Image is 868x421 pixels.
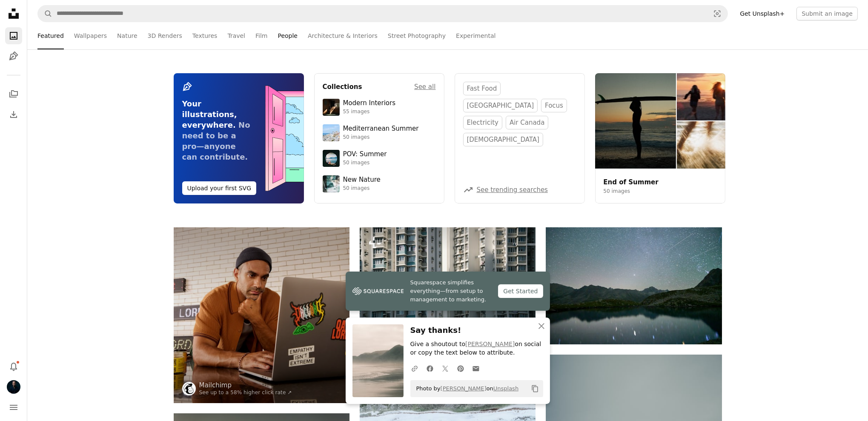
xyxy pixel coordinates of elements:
[410,324,543,337] h3: Say thanks!
[182,120,250,161] span: No need to be a pro—anyone can contribute.
[456,22,496,49] a: Experimental
[227,22,245,49] a: Travel
[343,134,419,141] div: 50 images
[346,272,550,311] a: Squarespace simplifies everything—from setup to management to marketing.Get Started
[546,282,722,289] a: Starry night sky over a calm mountain lake
[604,178,659,186] a: End of Summer
[199,389,292,395] a: See up to a 58% higher click rate ↗
[323,150,340,167] img: premium_photo-1753820185677-ab78a372b033
[360,227,536,341] img: Tall apartment buildings with many windows and balconies.
[343,99,396,108] div: Modern Interiors
[5,86,22,103] a: Collections
[323,175,340,192] img: premium_photo-1755037089989-422ee333aef9
[388,22,446,49] a: Street Photography
[412,382,519,395] span: Photo by on
[735,7,790,20] a: Get Unsplash+
[453,360,468,377] a: Share on Pinterest
[278,22,298,49] a: People
[174,311,349,319] a: Man wearing a beanie and shirt works on a laptop.
[463,99,538,112] a: [GEOGRAPHIC_DATA]
[5,106,22,123] a: Download History
[323,124,340,141] img: premium_photo-1688410049290-d7394cc7d5df
[352,285,404,298] img: file-1747939142011-51e5cc87e3c9
[410,340,543,357] p: Give a shoutout to on social or copy the text below to attribute.
[414,82,435,92] a: See all
[546,227,722,344] img: Starry night sky over a calm mountain lake
[323,82,362,92] h4: Collections
[343,109,396,115] div: 55 images
[360,413,536,421] a: Snow covered landscape with frozen water
[323,150,436,167] a: POV: Summer50 images
[7,380,20,394] img: Avatar of user Elisha Brodsky
[5,5,22,24] a: Home — Unsplash
[343,185,381,192] div: 50 images
[5,27,22,44] a: Photos
[199,381,292,389] a: Mailchimp
[323,99,436,116] a: Modern Interiors55 images
[255,22,267,49] a: Film
[707,6,728,22] button: Visual search
[38,6,52,22] button: Search Unsplash
[323,99,340,116] img: premium_photo-1747189286942-bc91257a2e39
[174,227,349,403] img: Man wearing a beanie and shirt works on a laptop.
[498,284,543,298] div: Get Started
[343,160,387,166] div: 50 images
[74,22,107,49] a: Wallpapers
[37,5,728,22] form: Find visuals sitewide
[410,278,492,304] span: Squarespace simplifies everything—from setup to management to marketing.
[422,360,438,377] a: Share on Facebook
[463,116,503,129] a: electricity
[182,99,237,129] span: Your illustrations, everywhere.
[323,175,436,192] a: New Nature50 images
[308,22,378,49] a: Architecture & Interiors
[5,378,22,395] button: Profile
[5,48,22,65] a: Illustrations
[343,150,387,159] div: POV: Summer
[463,133,544,146] a: [DEMOGRAPHIC_DATA]
[463,82,501,95] a: fast food
[506,116,548,129] a: air canada
[117,22,137,49] a: Nature
[182,382,196,395] img: Go to Mailchimp's profile
[477,186,548,194] a: See trending searches
[465,341,515,347] a: [PERSON_NAME]
[468,360,484,377] a: Share over email
[528,381,542,396] button: Copy to clipboard
[438,360,453,377] a: Share on Twitter
[5,399,22,416] button: Menu
[323,124,436,141] a: Mediterranean Summer50 images
[343,176,381,184] div: New Nature
[182,181,257,195] button: Upload your first SVG
[5,358,22,375] button: Notifications
[441,385,487,392] a: [PERSON_NAME]
[343,125,419,133] div: Mediterranean Summer
[796,7,858,20] button: Submit an image
[493,385,519,392] a: Unsplash
[541,99,567,112] a: focus
[192,22,218,49] a: Textures
[148,22,182,49] a: 3D Renders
